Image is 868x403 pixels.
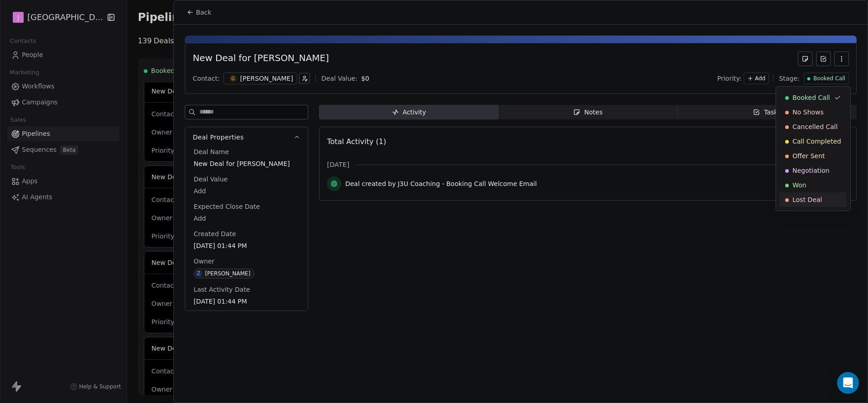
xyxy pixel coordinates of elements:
div: Suggestions [780,90,847,207]
span: Lost Deal [792,195,822,204]
span: No Shows [792,108,824,117]
span: Cancelled Call [792,122,838,131]
span: Offer Sent [792,151,825,160]
span: Won [792,181,806,190]
span: Booked Call [792,93,830,102]
span: Call Completed [792,137,841,146]
span: Negotiation [792,166,829,175]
